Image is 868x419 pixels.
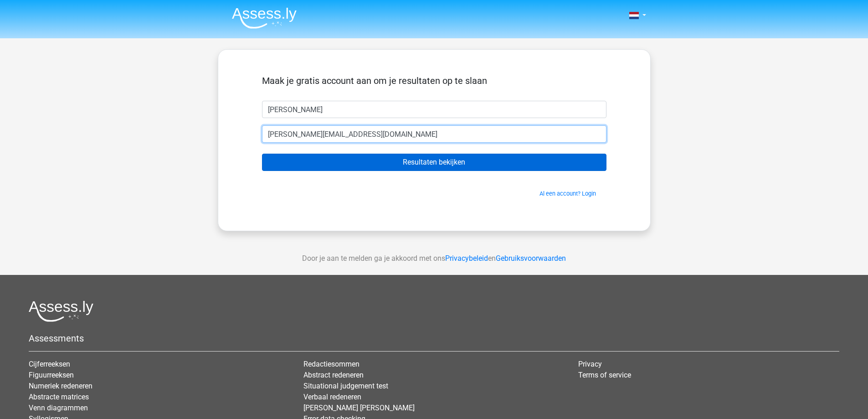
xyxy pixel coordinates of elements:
[232,7,297,29] img: Assessly
[262,125,606,143] input: Email
[262,75,606,86] h5: Maak je gratis account aan om je resultaten op te slaan
[303,360,360,368] a: Redactiesommen
[303,393,361,401] a: Verbaal redeneren
[29,403,88,412] a: Venn diagrammen
[445,254,488,263] a: Privacybeleid
[303,371,364,379] a: Abstract redeneren
[496,254,566,263] a: Gebruiksvoorwaarden
[29,393,89,401] a: Abstracte matrices
[578,371,631,379] a: Terms of service
[29,333,839,344] h5: Assessments
[262,101,606,118] input: Voornaam
[539,190,596,197] a: Al een account? Login
[29,300,93,322] img: Assessly logo
[578,360,602,368] a: Privacy
[262,154,606,171] input: Resultaten bekijken
[303,382,388,390] a: Situational judgement test
[29,382,92,390] a: Numeriek redeneren
[29,360,70,368] a: Cijferreeksen
[29,371,74,379] a: Figuurreeksen
[303,403,415,412] a: [PERSON_NAME] [PERSON_NAME]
